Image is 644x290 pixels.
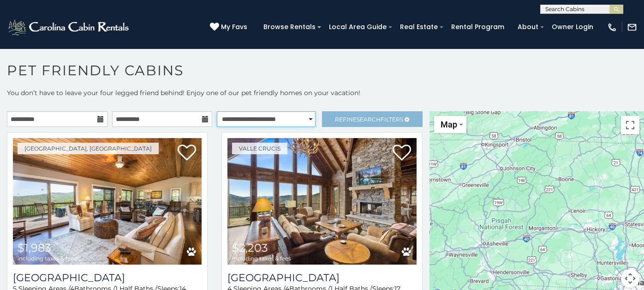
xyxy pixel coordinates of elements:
a: Local Area Guide [324,20,391,34]
span: including taxes & fees [18,255,77,261]
a: [GEOGRAPHIC_DATA] [227,272,416,284]
span: $2,203 [232,241,268,254]
img: White-1-2.png [7,18,131,36]
a: Cucumber Tree Lodge $2,203 including taxes & fees [227,138,416,265]
a: Add to favorites [393,144,411,163]
img: Beech Mountain Vista [13,138,202,265]
img: phone-regular-white.png [607,22,617,32]
a: About [513,20,543,34]
a: Valle Crucis [232,143,287,154]
a: Rental Program [447,20,509,34]
h3: Beech Mountain Vista [13,272,202,284]
span: Map [441,120,457,129]
button: Change map style [434,116,466,133]
span: including taxes & fees [232,255,291,261]
img: mail-regular-white.png [627,22,637,32]
button: Map camera controls [621,269,639,288]
span: Search [357,116,381,123]
a: Owner Login [547,20,598,34]
span: $1,983 [18,241,51,254]
a: My Favs [210,22,250,32]
a: Browse Rentals [259,20,320,34]
button: Toggle fullscreen view [621,116,639,134]
a: RefineSearchFilters [322,111,423,127]
a: [GEOGRAPHIC_DATA], [GEOGRAPHIC_DATA] [18,143,159,154]
a: [GEOGRAPHIC_DATA] [13,272,202,284]
a: Add to favorites [178,144,196,163]
h3: Cucumber Tree Lodge [227,272,416,284]
a: Beech Mountain Vista $1,983 including taxes & fees [13,138,202,265]
span: Refine Filters [335,116,403,123]
span: My Favs [221,22,247,32]
img: Cucumber Tree Lodge [227,138,416,265]
a: Real Estate [395,20,442,34]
